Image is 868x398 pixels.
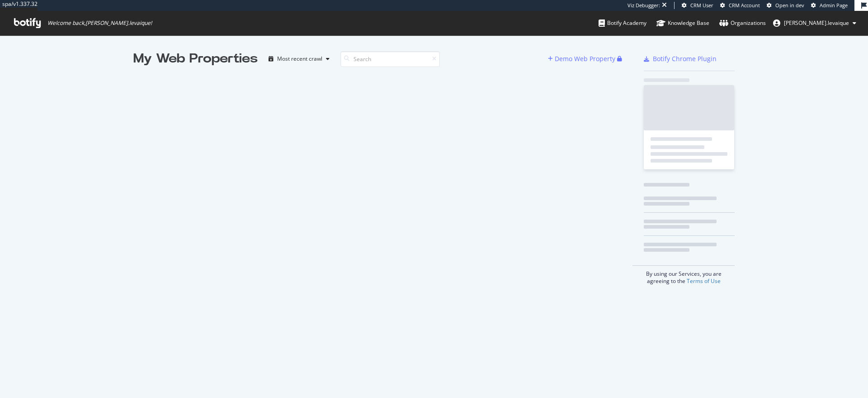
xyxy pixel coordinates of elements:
span: CRM User [690,2,713,9]
a: CRM User [682,2,713,9]
button: Most recent crawl [265,52,333,66]
a: Knowledge Base [656,11,709,35]
a: Open in dev [767,2,804,9]
div: Most recent crawl [277,56,322,62]
div: Knowledge Base [656,19,709,28]
a: Botify Academy [599,11,646,35]
a: Organizations [719,11,766,35]
span: Admin Page [820,2,848,9]
div: Viz Debugger: [627,2,660,9]
span: CRM Account [729,2,760,9]
button: [PERSON_NAME].levaique [766,16,863,30]
a: Botify Chrome Plugin [644,54,717,63]
span: Open in dev [775,2,804,9]
div: By using our Services, you are agreeing to the [632,265,735,285]
div: Botify Chrome Plugin [653,54,717,63]
a: CRM Account [720,2,760,9]
input: Search [340,51,440,67]
a: Admin Page [811,2,848,9]
div: Demo Web Property [555,54,615,63]
div: My Web Properties [133,50,258,68]
a: Demo Web Property [548,55,617,62]
span: nicolas.levaique [784,19,849,27]
div: Organizations [719,19,766,28]
a: Terms of Use [687,277,721,285]
div: Botify Academy [599,19,646,28]
span: Welcome back, [PERSON_NAME].levaique ! [47,19,152,27]
button: Demo Web Property [548,52,617,66]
